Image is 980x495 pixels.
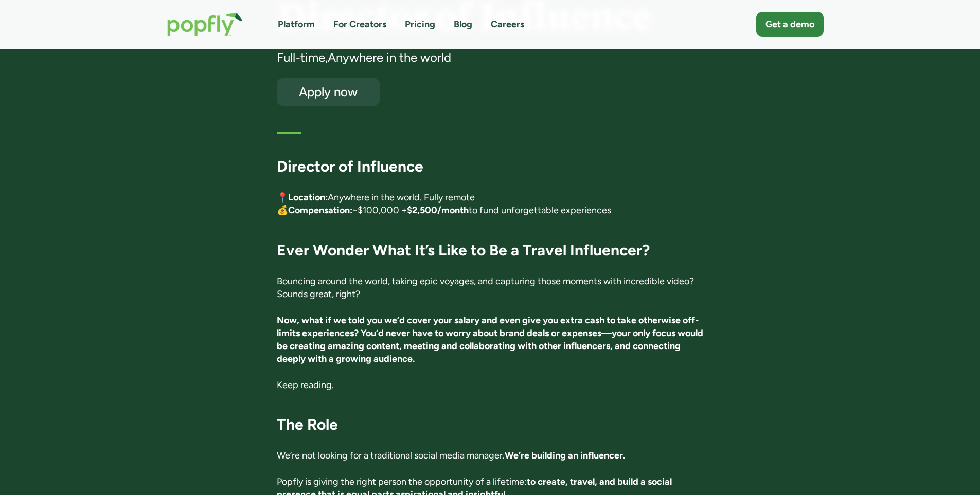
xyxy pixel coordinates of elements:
[277,157,423,176] strong: Director of Influence
[454,18,472,31] a: Blog
[277,241,650,260] strong: Ever Wonder What It’s Like to Be a Travel Influencer?
[405,18,435,31] a: Pricing
[333,118,703,131] div: [DATE]
[277,449,703,462] p: We’re not looking for a traditional social media manager.
[277,315,703,365] strong: Now, what if we told you we’d cover your salary and even give you extra cash to take otherwise of...
[277,379,703,392] p: Keep reading.
[277,275,703,301] p: Bouncing around the world, taking epic voyages, and capturing those moments with incredible video...
[288,205,352,216] strong: Compensation:
[277,118,324,131] h5: First listed:
[277,49,325,66] div: Full-time
[491,18,524,31] a: Careers
[325,49,328,66] div: ,
[277,191,703,217] p: 📍 Anywhere in the world. Fully remote 💰 ~$100,000 + to fund unforgettable experiences
[333,18,386,31] a: For Creators
[157,2,253,47] a: home
[277,415,338,434] strong: The Role
[765,18,814,31] div: Get a demo
[288,192,328,203] strong: Location:
[277,78,380,106] a: Apply now
[286,85,370,98] div: Apply now
[756,12,824,37] a: Get a demo
[505,450,625,461] strong: We’re building an influencer.
[278,18,315,31] a: Platform
[328,49,451,66] div: Anywhere in the world
[407,205,469,216] strong: $2,500/month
